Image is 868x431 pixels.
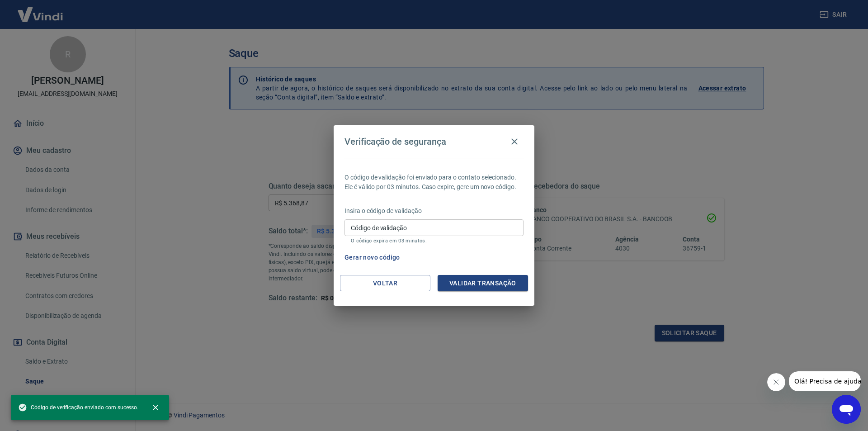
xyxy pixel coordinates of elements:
p: O código expira em 03 minutos. [351,238,517,244]
span: Código de verificação enviado com sucesso. [18,403,138,412]
h4: Verificação de segurança [344,136,446,147]
button: Gerar novo código [341,249,404,266]
p: O código de validação foi enviado para o contato selecionado. Ele é válido por 03 minutos. Caso e... [344,173,524,192]
button: close [146,398,165,417]
button: Validar transação [438,275,528,292]
span: Olá! Precisa de ajuda? [5,6,76,14]
button: Voltar [340,275,430,292]
p: Insira o código de validação [344,206,524,216]
iframe: Botão para abrir a janela de mensagens [832,395,861,424]
iframe: Fechar mensagem [767,373,785,391]
iframe: Mensagem da empresa [789,371,861,391]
